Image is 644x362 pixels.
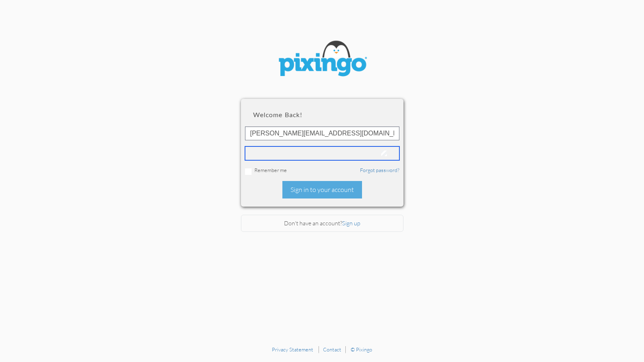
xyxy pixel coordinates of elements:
iframe: Chat [644,362,644,362]
a: © Pixingo [351,346,372,353]
a: Contact [323,346,341,353]
a: Privacy Statement [272,346,313,353]
div: Don't have an account? [241,215,403,232]
a: Forgot password? [360,167,399,173]
h2: Welcome back! [253,111,391,118]
input: ID or Email [245,126,399,140]
img: pixingo logo [273,37,371,83]
div: Sign in to your account [282,181,362,198]
a: Sign up [342,220,360,227]
div: Remember me [245,166,399,175]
